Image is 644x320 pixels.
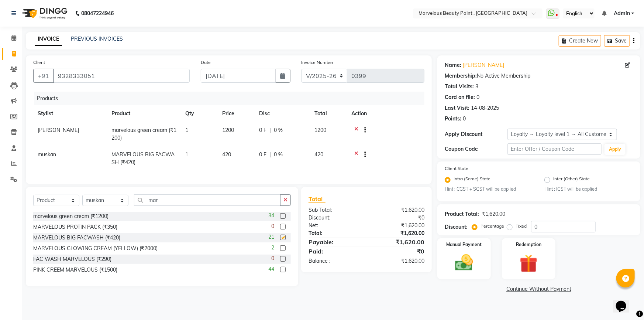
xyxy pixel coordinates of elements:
button: Create New [559,35,601,47]
span: 0 F [259,151,266,159]
th: Action [347,105,424,122]
span: [PERSON_NAME] [38,127,79,133]
div: Sub Total: [303,206,366,214]
div: ₹1,620.00 [482,210,505,218]
div: ₹1,620.00 [366,238,430,246]
input: Search or Scan [134,194,280,206]
span: Total [309,195,326,203]
button: Save [604,35,630,47]
div: Discount: [445,223,468,231]
div: MARVELOUS PROTIN PACK (₹350) [33,223,117,231]
div: Last Visit: [445,104,469,112]
div: Discount: [303,214,366,222]
div: Total Visits: [445,83,474,91]
div: ₹1,620.00 [366,229,430,237]
span: 21 [268,233,274,241]
th: Stylist [33,105,107,122]
a: INVOICE [35,33,62,46]
button: +91 [33,69,54,83]
div: Name: [445,61,461,69]
th: Product [107,105,181,122]
span: Admin [614,10,630,17]
th: Disc [255,105,310,122]
div: FAC WASH MARVELOUS (₹290) [33,255,111,263]
label: Manual Payment [446,241,482,248]
label: Fixed [516,223,527,229]
label: Inter (Other) State [553,176,590,184]
b: 08047224946 [81,3,114,24]
label: Date [201,59,211,66]
img: _cash.svg [450,252,479,273]
div: Product Total: [445,210,479,218]
label: Intra (Same) State [454,176,490,184]
div: ₹1,620.00 [366,257,430,265]
span: 1 [185,151,188,158]
div: 0 [476,93,479,101]
span: 0 [271,222,274,230]
div: MARVELOUS GLOWING CREAM (YELLOW) (₹2000) [33,245,158,252]
input: Enter Offer / Coupon Code [507,143,602,155]
span: 420 [314,151,323,158]
div: ₹0 [366,214,430,222]
span: marvelous green cream (₹1200) [111,127,176,141]
div: ₹1,620.00 [366,206,430,214]
label: Client [33,59,45,66]
th: Price [218,105,255,122]
a: [PERSON_NAME] [463,61,504,69]
span: 44 [268,265,274,273]
div: Total: [303,229,366,237]
span: 1200 [222,127,234,133]
span: 1200 [314,127,326,133]
span: 0 F [259,126,266,134]
div: PINK CREEM MARVELOUS (₹1500) [33,266,117,274]
span: | [269,151,271,159]
a: Continue Without Payment [439,285,639,293]
span: 0 [271,255,274,262]
div: ₹0 [366,247,430,256]
input: Search by Name/Mobile/Email/Code [53,69,190,83]
iframe: chat widget [613,290,637,313]
span: muskan [38,151,56,158]
div: 0 [463,115,466,123]
th: Qty [181,105,218,122]
img: logo [19,3,69,24]
div: MARVELOUS BIG FACWASH (₹420) [33,234,120,242]
div: Paid: [303,247,366,256]
span: 1 [185,127,188,133]
span: 0 % [274,126,283,134]
div: Balance : [303,257,366,265]
a: PREVIOUS INVOICES [71,35,123,42]
span: | [269,126,271,134]
label: Invoice Number [302,59,334,66]
div: Points: [445,115,461,123]
div: 3 [475,83,478,91]
label: Percentage [481,223,504,229]
div: Coupon Code [445,145,507,153]
span: 0 % [274,151,283,159]
div: Apply Discount [445,130,507,138]
small: Hint : CGST + SGST will be applied [445,186,533,193]
span: 420 [222,151,231,158]
img: _gift.svg [514,252,543,275]
small: Hint : IGST will be applied [544,186,633,193]
label: Redemption [516,241,541,248]
div: Card on file: [445,93,475,101]
div: ₹1,620.00 [366,222,430,229]
th: Total [310,105,347,122]
div: marvelous green cream (₹1200) [33,212,109,220]
span: 34 [268,212,274,219]
button: Apply [605,144,626,155]
div: No Active Membership [445,72,633,80]
label: Client State [445,165,468,172]
div: Products [34,92,430,105]
div: Payable: [303,238,366,246]
div: 14-08-2025 [471,104,499,112]
span: MARVELOUS BIG FACWASH (₹420) [111,151,175,166]
div: Net: [303,222,366,229]
div: Membership: [445,72,477,80]
span: 2 [271,244,274,252]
